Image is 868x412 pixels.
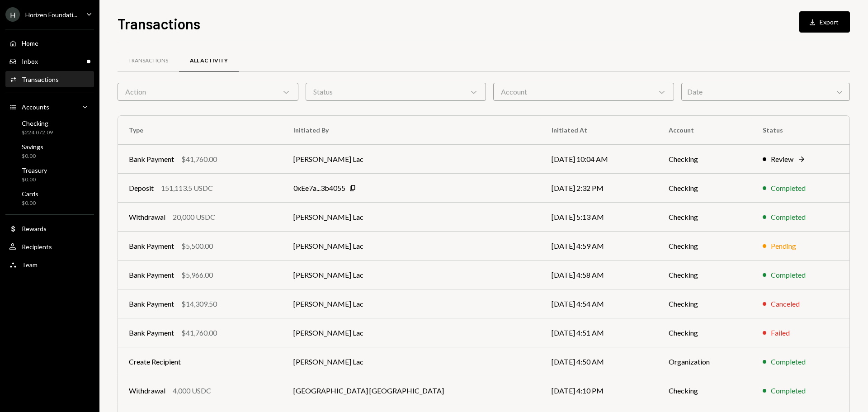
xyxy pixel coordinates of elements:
a: Cards$0.00 [5,187,94,209]
a: Checking$224,072.09 [5,117,94,138]
a: Savings$0.00 [5,140,94,162]
a: Transactions [5,71,94,87]
div: Rewards [22,225,47,232]
div: Completed [771,183,806,194]
div: 4,000 USDC [173,385,211,396]
div: Bank Payment [129,327,174,338]
div: Completed [771,385,806,396]
div: $0.00 [22,152,43,160]
button: Export [799,11,850,33]
td: [DATE] 4:51 AM [541,318,658,347]
td: [DATE] 4:10 PM [541,376,658,405]
td: Checking [658,260,752,289]
a: All Activity [179,49,239,72]
td: [DATE] 4:59 AM [541,232,658,260]
td: [PERSON_NAME] Lac [283,232,541,260]
a: Accounts [5,99,94,115]
div: $5,966.00 [181,270,213,280]
div: Account [493,83,674,101]
div: 20,000 USDC [173,212,215,223]
div: 0xEe7a...3b4055 [293,183,345,194]
a: Rewards [5,220,94,237]
td: [GEOGRAPHIC_DATA] [GEOGRAPHIC_DATA] [283,376,541,405]
a: Home [5,35,94,51]
a: Treasury$0.00 [5,164,94,185]
td: [PERSON_NAME] Lac [283,203,541,232]
div: Inbox [22,57,38,65]
div: Canceled [771,298,800,309]
div: Bank Payment [129,154,174,165]
div: Withdrawal [129,212,165,223]
div: Bank Payment [129,270,174,280]
div: Transactions [22,76,59,83]
td: Checking [658,318,752,347]
div: Recipients [22,243,52,251]
td: Checking [658,376,752,405]
div: $5,500.00 [181,241,213,251]
div: Status [306,83,486,101]
td: Create Recipient [118,347,283,376]
div: Treasury [22,166,47,174]
div: Date [681,83,850,101]
td: [DATE] 4:54 AM [541,289,658,318]
div: $41,760.00 [181,154,217,165]
div: Accounts [22,103,49,111]
div: Savings [22,143,43,151]
th: Status [752,116,849,145]
a: Team [5,256,94,273]
div: $0.00 [22,199,38,207]
div: All Activity [190,57,228,65]
h1: Transactions [118,14,200,33]
th: Type [118,116,283,145]
div: $14,309.50 [181,298,217,309]
div: Team [22,261,38,269]
div: Bank Payment [129,298,174,309]
td: [DATE] 4:58 AM [541,260,658,289]
td: [PERSON_NAME] Lac [283,289,541,318]
div: Completed [771,212,806,223]
a: Inbox [5,53,94,69]
div: Failed [771,327,790,338]
th: Initiated By [283,116,541,145]
a: Transactions [118,49,179,72]
div: Bank Payment [129,241,174,251]
div: $224,072.09 [22,129,53,137]
th: Account [658,116,752,145]
td: [PERSON_NAME] Lac [283,318,541,347]
div: Pending [771,241,796,251]
div: $41,760.00 [181,327,217,338]
div: Deposit [129,183,154,194]
div: $0.00 [22,176,47,184]
td: [PERSON_NAME] Lac [283,347,541,376]
td: Checking [658,289,752,318]
td: [PERSON_NAME] Lac [283,260,541,289]
td: [DATE] 2:32 PM [541,174,658,203]
div: Action [118,83,298,101]
th: Initiated At [541,116,658,145]
div: 151,113.5 USDC [161,183,213,194]
a: Recipients [5,238,94,255]
div: Transactions [128,57,168,65]
td: [PERSON_NAME] Lac [283,145,541,174]
div: Cards [22,190,38,198]
div: Horizen Foundati... [25,11,77,19]
div: Completed [771,270,806,280]
td: [DATE] 10:04 AM [541,145,658,174]
div: Review [771,154,793,165]
td: [DATE] 5:13 AM [541,203,658,232]
div: H [5,7,20,22]
td: Organization [658,347,752,376]
div: Completed [771,356,806,367]
div: Checking [22,119,53,127]
td: Checking [658,174,752,203]
td: Checking [658,145,752,174]
td: Checking [658,232,752,260]
div: Withdrawal [129,385,165,396]
div: Home [22,39,38,47]
td: [DATE] 4:50 AM [541,347,658,376]
td: Checking [658,203,752,232]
